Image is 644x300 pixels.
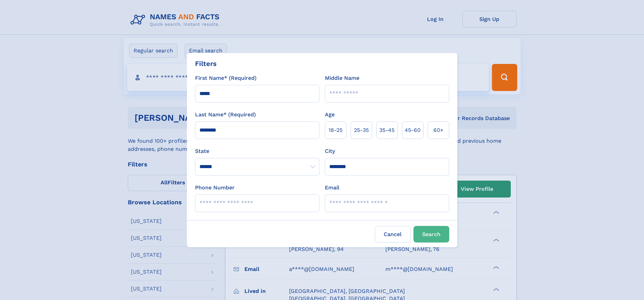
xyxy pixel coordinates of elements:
span: 25‑35 [354,126,369,134]
div: Filters [195,59,217,69]
label: Email [325,184,339,192]
span: 18‑25 [329,126,342,134]
button: Search [413,226,449,243]
span: 45‑60 [405,126,421,134]
label: Middle Name [325,74,359,82]
label: State [195,147,319,155]
label: Phone Number [195,184,235,192]
span: 35‑45 [379,126,395,134]
span: 60+ [433,126,444,134]
label: First Name* (Required) [195,74,257,82]
label: City [325,147,335,155]
label: Age [325,111,335,119]
label: Last Name* (Required) [195,111,256,119]
label: Cancel [375,226,411,243]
